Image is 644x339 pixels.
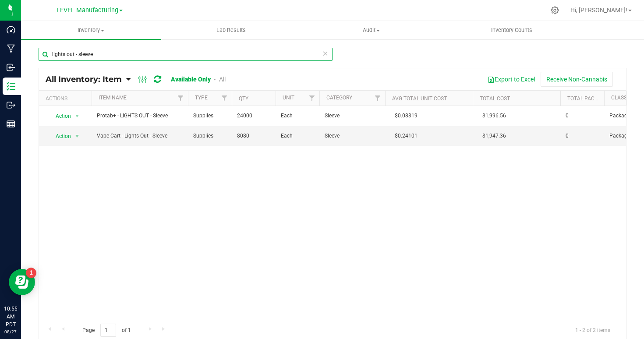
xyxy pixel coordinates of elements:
iframe: Resource center [9,269,35,295]
a: Qty [239,95,248,102]
button: Receive Non-Cannabis [541,72,613,87]
button: Export to Excel [482,72,541,87]
span: Hi, [PERSON_NAME]! [570,7,627,14]
a: Total Cost [480,95,510,102]
span: Audit [302,26,441,34]
span: Each [281,112,314,120]
inline-svg: Inventory [7,82,15,91]
a: Filter [217,91,232,106]
a: Total Packages [567,95,611,102]
a: Filter [305,91,319,106]
span: Sleeve [325,132,380,140]
input: Search Item Name, Retail Display Name, SKU, Part Number... [39,48,333,61]
a: All Inventory: Item [46,74,126,84]
a: Audit [301,21,442,39]
inline-svg: Manufacturing [7,44,15,53]
p: 08/27 [4,328,17,335]
span: 8080 [237,132,270,140]
span: LEVEL Manufacturing [57,7,118,14]
span: Page of 1 [75,324,138,337]
span: 0 [566,112,599,120]
span: Protab+ - LIGHTS OUT - Sleeve [97,112,183,120]
span: 1 - 2 of 2 items [568,324,617,337]
a: Filter [371,91,385,106]
inline-svg: Dashboard [7,25,15,34]
a: Unit [283,95,294,101]
a: Category [326,95,352,101]
a: Item Name [99,95,127,101]
span: $0.24101 [390,130,422,142]
span: Lab Results [205,26,258,34]
a: Lab Results [161,21,301,39]
a: Inventory [21,21,161,39]
a: Available Only [171,76,211,83]
a: Avg Total Unit Cost [392,95,447,102]
a: Class [611,95,627,101]
span: All Inventory: Item [46,74,122,84]
a: All [219,76,226,83]
inline-svg: Inbound [7,63,15,72]
span: Supplies [193,112,226,120]
a: Type [195,95,208,101]
inline-svg: Reports [7,120,15,128]
span: Supplies [193,132,226,140]
span: 0 [566,132,599,140]
span: 24000 [237,112,270,120]
span: select [72,110,83,122]
inline-svg: Outbound [7,101,15,109]
iframe: Resource center unread badge [26,268,36,278]
span: Action [48,110,71,122]
span: Sleeve [325,112,380,120]
span: $0.08319 [390,109,422,122]
span: select [72,130,83,142]
p: 10:55 AM PDT [4,305,17,328]
span: Inventory Counts [479,26,544,34]
span: Inventory [21,26,161,34]
span: Each [281,132,314,140]
div: Manage settings [549,6,560,14]
input: 1 [100,324,116,337]
span: Vape Cart - Lights Out - Sleeve [97,132,183,140]
div: Actions [46,95,88,102]
a: Filter [173,91,188,106]
span: $1,996.56 [478,109,510,122]
span: Clear [322,48,328,59]
a: Inventory Counts [442,21,582,39]
span: $1,947.36 [478,130,510,142]
span: Action [48,130,71,142]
